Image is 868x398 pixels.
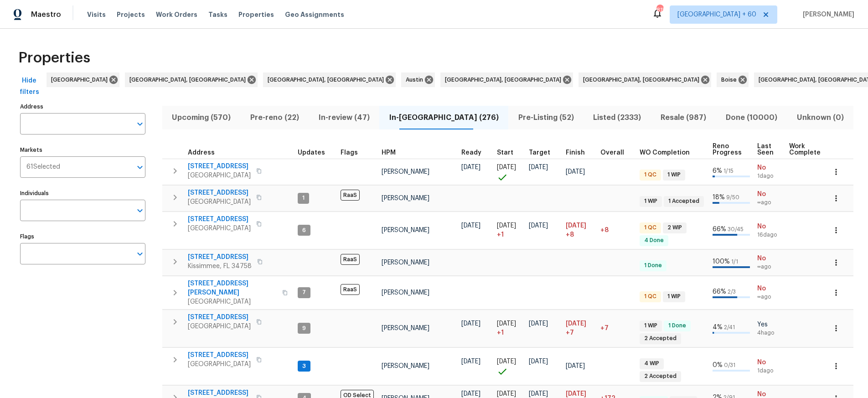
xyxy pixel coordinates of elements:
span: 1 QC [641,224,660,232]
span: Listed (2333) [589,111,646,124]
span: [GEOGRAPHIC_DATA] [188,297,277,306]
div: [GEOGRAPHIC_DATA] [46,72,119,87]
button: Hide filters [15,72,44,100]
span: +8 [600,227,609,233]
span: [GEOGRAPHIC_DATA] [51,75,111,84]
span: 1 Done [641,262,666,269]
span: +7 [600,325,609,331]
span: [GEOGRAPHIC_DATA] [188,171,251,180]
label: Individuals [20,191,145,196]
span: [DATE] [566,222,586,229]
td: Project started on time [493,347,525,385]
span: ∞ ago [757,293,782,301]
span: [GEOGRAPHIC_DATA] [188,224,251,233]
span: 4 Done [641,237,667,244]
span: Work Orders [156,10,197,19]
span: 0 / 31 [724,362,735,368]
span: [PERSON_NAME] [382,227,429,233]
span: Pre-reno (22) [246,111,304,124]
td: Project started on time [493,159,525,185]
div: Days past target finish date [600,150,632,156]
span: [DATE] [566,363,585,369]
td: Project started 1 days late [493,212,525,249]
span: [DATE] [461,222,480,229]
span: [STREET_ADDRESS][PERSON_NAME] [188,279,277,297]
span: No [757,284,782,293]
span: 2 / 3 [728,289,736,295]
span: [DATE] [566,391,586,397]
span: Resale (987) [656,111,711,124]
span: [PERSON_NAME] [382,363,429,369]
span: [PERSON_NAME] [382,325,429,331]
span: No [757,254,782,263]
span: Pre-Listing (52) [514,111,578,124]
span: +7 [566,328,574,337]
button: Open [134,118,146,130]
span: RaaS [341,254,360,265]
span: 1 WIP [641,197,661,205]
td: Scheduled to finish 7 day(s) late [562,310,597,347]
span: 0 % [713,362,723,368]
span: 9 / 50 [726,195,739,200]
span: [STREET_ADDRESS] [188,215,251,224]
span: 9 [299,325,310,332]
span: [PERSON_NAME] [382,259,429,266]
span: 6 [299,227,310,234]
span: [DATE] [461,358,480,365]
td: 8 day(s) past target finish date [597,212,636,249]
span: Unknown (0) [792,111,848,124]
span: + 1 [497,230,504,239]
span: [STREET_ADDRESS] [188,313,251,322]
div: Projected renovation finish date [566,150,593,156]
span: [PERSON_NAME] [799,10,854,19]
span: Boise [721,75,740,84]
span: [DATE] [529,320,548,327]
span: 1 WIP [641,322,661,330]
span: [GEOGRAPHIC_DATA] [188,197,251,207]
span: [DATE] [529,358,548,365]
div: [GEOGRAPHIC_DATA], [GEOGRAPHIC_DATA] [440,72,573,87]
span: Hide filters [18,75,40,98]
span: Projects [117,10,145,19]
span: [DATE] [497,391,516,397]
span: 2 Accepted [641,372,680,380]
span: Kissimmee, FL 34758 [188,262,252,271]
span: 1 / 15 [723,168,734,174]
td: Project started 1 days late [493,310,525,347]
div: Austin [401,72,435,87]
span: 66 % [713,289,726,295]
span: [DATE] [529,391,548,397]
span: [DATE] [497,164,516,171]
label: Address [20,104,145,109]
span: 61 Selected [26,163,60,171]
button: Open [134,248,146,260]
span: 1 Accepted [665,197,703,205]
span: Geo Assignments [285,10,344,19]
span: 1 Done [665,322,690,330]
span: [DATE] [497,358,516,365]
span: HPM [382,150,396,156]
span: 1 WIP [664,293,684,300]
span: 3 [299,362,310,370]
span: + 1 [497,328,504,337]
span: Upcoming (570) [168,111,235,124]
span: 4 WIP [641,360,663,367]
span: 2 Accepted [641,335,680,342]
span: ∞ ago [757,263,782,271]
span: [GEOGRAPHIC_DATA] [188,360,251,369]
label: Markets [20,147,145,153]
label: Flags [20,234,145,239]
button: Open [134,161,146,174]
span: Finish [566,150,585,156]
span: Flags [341,150,358,156]
span: 30 / 45 [728,227,744,232]
span: [DATE] [461,391,480,397]
span: 1 [299,194,308,202]
span: [PERSON_NAME] [382,195,429,202]
span: [DATE] [461,320,480,327]
span: [DATE] [566,320,586,327]
span: No [757,190,782,199]
span: [PERSON_NAME] [382,169,429,175]
span: Properties [238,10,274,19]
span: Updates [298,150,325,156]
